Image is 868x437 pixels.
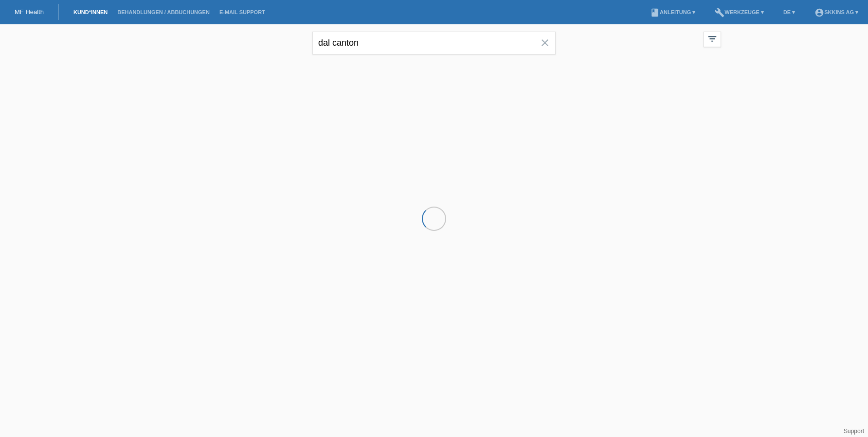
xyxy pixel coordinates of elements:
i: close [539,37,551,49]
a: MF Health [15,8,44,16]
input: Suche... [312,32,556,54]
a: bookAnleitung ▾ [645,9,700,15]
a: Behandlungen / Abbuchungen [112,9,215,15]
i: filter_list [707,34,718,44]
i: book [650,8,660,17]
a: DE ▾ [778,9,800,15]
a: buildWerkzeuge ▾ [710,9,769,15]
i: build [715,8,724,17]
i: account_circle [814,8,824,17]
a: account_circleSKKINS AG ▾ [810,9,863,15]
a: E-Mail Support [215,9,270,15]
a: Kund*innen [69,9,112,15]
a: Support [844,428,864,435]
